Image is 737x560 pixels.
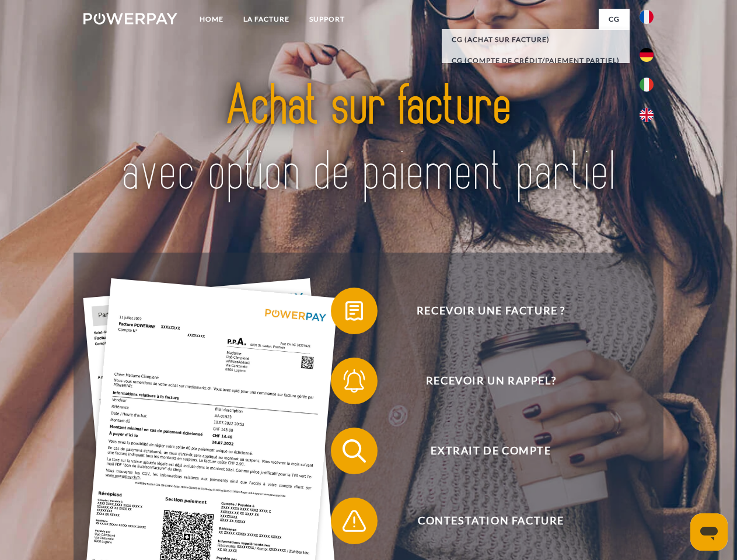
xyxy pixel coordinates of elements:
[331,498,634,544] button: Contestation Facture
[331,428,634,474] button: Extrait de compte
[690,513,728,551] iframe: Bouton de lancement de la fenêtre de messagerie
[340,436,369,466] img: qb_search.svg
[299,9,355,30] a: Support
[640,48,654,62] img: de
[640,108,654,122] img: en
[442,29,630,50] a: CG (achat sur facture)
[111,56,626,223] img: title-powerpay_fr.svg
[348,358,634,404] span: Recevoir un rappel?
[340,366,369,395] img: qb_bell.svg
[348,428,634,474] span: Extrait de compte
[83,13,177,24] img: logo-powerpay-white.svg
[233,9,299,30] a: LA FACTURE
[331,288,634,334] button: Recevoir une facture ?
[190,9,233,30] a: Home
[340,506,369,535] img: qb_warning.svg
[640,78,654,92] img: it
[331,358,634,404] button: Recevoir un rappel?
[599,9,630,30] a: CG
[640,10,654,24] img: fr
[442,50,630,71] a: CG (Compte de crédit/paiement partiel)
[348,498,634,544] span: Contestation Facture
[340,296,369,325] img: qb_bill.svg
[348,288,634,334] span: Recevoir une facture ?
